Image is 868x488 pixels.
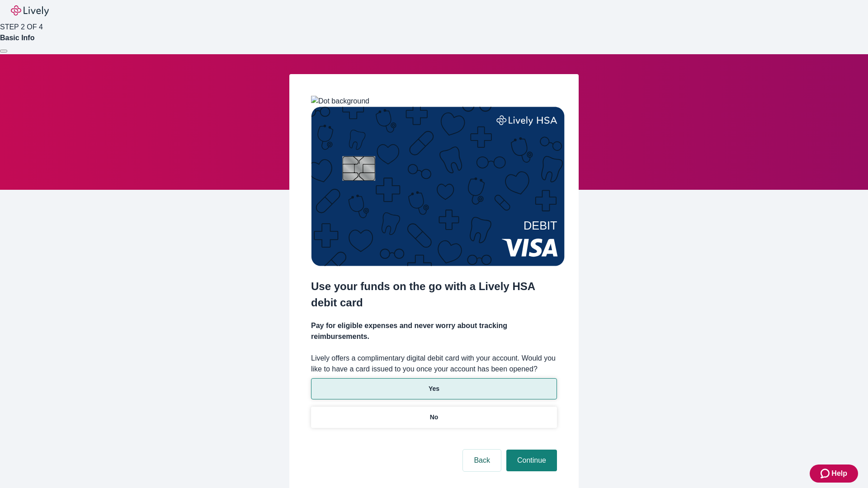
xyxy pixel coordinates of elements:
[311,278,557,311] h2: Use your funds on the go with a Lively HSA debit card
[311,353,557,375] label: Lively offers a complimentary digital debit card with your account. Would you like to have a card...
[463,450,501,471] button: Back
[429,384,439,394] p: Yes
[506,450,557,471] button: Continue
[311,320,557,342] h4: Pay for eligible expenses and never worry about tracking reimbursements.
[11,5,49,16] img: Lively
[810,465,858,483] button: Zendesk support iconHelp
[821,468,831,479] svg: Zendesk support icon
[430,413,439,422] p: No
[831,468,847,479] span: Help
[311,378,557,399] button: Yes
[311,96,369,107] img: Dot background
[311,107,565,266] img: Debit card
[311,407,557,428] button: No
